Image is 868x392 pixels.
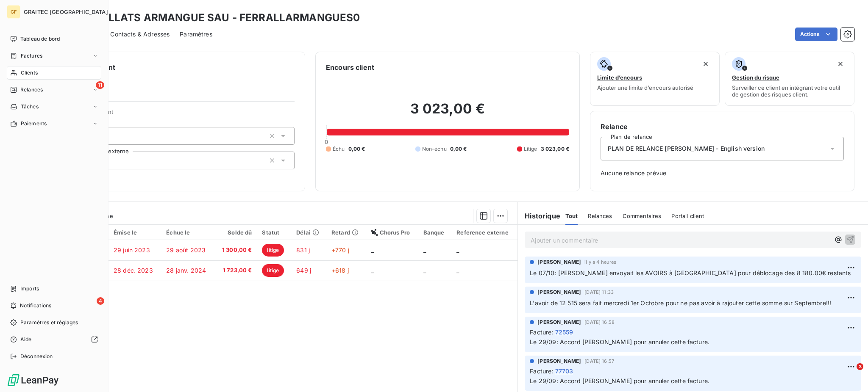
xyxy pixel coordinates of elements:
span: litige [262,264,284,277]
span: 1 300,00 € [220,246,252,254]
span: Propriétés Client [68,108,295,120]
span: _ [371,267,374,274]
span: [PERSON_NAME] [537,288,581,296]
iframe: Intercom live chat [839,363,860,384]
h6: Historique [518,211,560,221]
span: Relances [20,86,43,94]
span: Litige [524,145,537,153]
span: Tableau de bord [20,35,60,43]
span: Non-échu [422,145,447,153]
span: 29 août 2023 [166,246,206,254]
span: GRAITEC [GEOGRAPHIC_DATA] [24,8,108,15]
span: 1 723,00 € [220,266,252,275]
span: Contacts & Adresses [110,30,170,39]
span: Paramètres et réglages [20,319,78,326]
span: 3 [857,363,863,370]
div: Échue le [166,229,209,236]
span: Paramètres [180,30,212,39]
span: PLAN DE RELANCE [PERSON_NAME] - English version [608,144,765,153]
h6: Relance [601,121,844,132]
span: Factures [21,52,42,60]
span: 4 [97,297,104,305]
span: Le 29/09: Accord [PERSON_NAME] pour annuler cette facture. [530,377,709,384]
span: _ [456,246,459,254]
span: [DATE] 16:58 [584,320,615,325]
button: Actions [795,28,837,41]
h6: Encours client [326,62,374,72]
span: [DATE] 11:33 [584,290,614,295]
div: GF [7,5,20,19]
span: _ [423,267,426,274]
span: 29 juin 2023 [114,246,150,254]
span: 3 023,00 € [541,145,570,153]
div: Délai [296,229,321,236]
span: Échu [333,145,345,153]
span: +618 j [331,267,349,274]
h2: 3 023,00 € [326,100,569,126]
span: _ [371,246,374,254]
span: Déconnexion [20,353,53,360]
span: Aide [20,336,32,343]
span: Tâches [21,103,39,110]
div: Solde dû [220,229,252,236]
span: 831 j [296,246,310,254]
button: Gestion du risqueSurveiller ce client en intégrant votre outil de gestion des risques client. [725,52,854,106]
span: Surveiller ce client en intégrant votre outil de gestion des risques client. [732,84,847,98]
span: Relances [588,213,612,219]
span: 77703 [555,367,573,375]
div: Chorus Pro [371,229,413,236]
span: Le 29/09: Accord [PERSON_NAME] pour annuler cette facture. [530,338,709,345]
div: Reference externe [456,229,512,236]
span: 28 janv. 2024 [166,267,206,274]
span: Portail client [671,213,704,219]
span: 0,00 € [450,145,467,153]
a: Aide [7,333,101,346]
span: L'avoir de 12 515 sera fait mercredi 1er Octobre pour ne pas avoir à rajouter cette somme sur Sep... [530,299,831,306]
span: Imports [20,285,39,293]
span: il y a 4 heures [584,259,616,265]
img: Logo LeanPay [7,373,59,387]
div: Émise le [114,229,156,236]
span: [PERSON_NAME] [537,258,581,266]
span: 0,00 € [348,145,365,153]
span: Gestion du risque [732,74,779,81]
span: 649 j [296,267,311,274]
span: Commentaires [623,213,662,219]
div: Banque [423,229,447,236]
span: _ [456,267,459,274]
span: [PERSON_NAME] [537,318,581,326]
span: Aucune relance prévue [601,169,844,177]
span: Le 07/10: [PERSON_NAME] envoyait les AVOIRS à [GEOGRAPHIC_DATA] pour déblocage des 8 180.00€ rest... [530,269,851,276]
span: Facture : [530,367,553,375]
h6: Informations client [51,62,295,72]
span: +770 j [331,246,349,254]
span: Notifications [20,302,51,309]
span: Ajouter une limite d’encours autorisé [597,84,693,91]
span: Paiements [21,120,47,127]
span: Limite d’encours [597,74,642,81]
span: 0 [325,138,328,145]
span: [PERSON_NAME] [537,357,581,365]
button: Limite d’encoursAjouter une limite d’encours autorisé [590,52,720,106]
span: Clients [21,69,38,77]
div: Statut [262,229,286,236]
span: [DATE] 16:57 [584,359,614,364]
div: Retard [331,229,361,236]
span: 72559 [555,328,573,337]
span: Tout [565,213,578,219]
span: 11 [96,81,104,89]
span: litige [262,244,284,257]
span: _ [423,246,426,254]
h3: FERRALLATS ARMANGUE SAU - FERRALLARMANGUES0 [75,10,360,25]
span: Facture : [530,328,553,337]
span: 28 déc. 2023 [114,267,153,274]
